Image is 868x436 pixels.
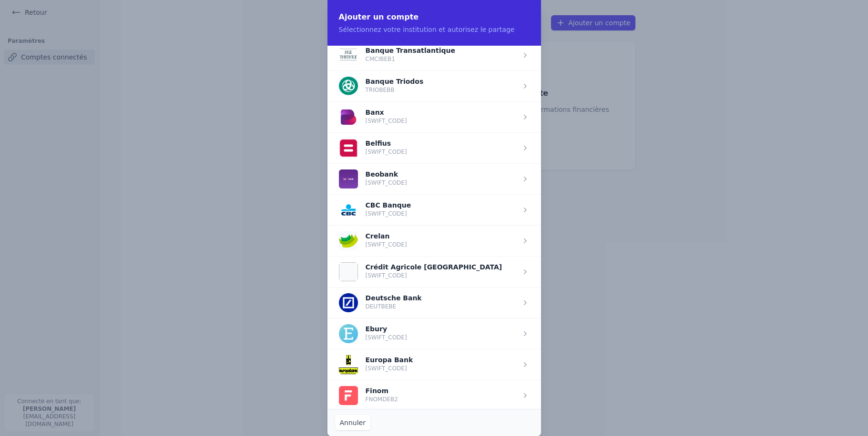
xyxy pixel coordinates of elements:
p: Beobank [366,171,407,177]
p: Crelan [366,233,407,239]
button: Banque Triodos TRIOBEBB [339,77,424,96]
p: Sélectionnez votre institution et autorisez le partage [339,25,530,34]
p: Crédit Agricole [GEOGRAPHIC_DATA] [366,264,502,270]
button: Beobank [SWIFT_CODE] [339,169,407,188]
button: Annuler [335,415,370,430]
button: Europa Bank [SWIFT_CODE] [339,355,413,374]
p: Finom [366,388,398,394]
button: Crédit Agricole [GEOGRAPHIC_DATA] [SWIFT_CODE] [339,262,502,281]
button: Banx [SWIFT_CODE] [339,108,407,127]
h2: Ajouter un compte [339,11,530,23]
p: Banx [366,109,407,115]
button: CBC Banque [SWIFT_CODE] [339,200,411,219]
p: Banque Triodos [366,79,424,84]
button: Finom FNOMDEB2 [339,386,398,405]
button: Ebury [SWIFT_CODE] [339,324,407,343]
p: Banque Transatlantique [366,48,455,53]
button: Banque Transatlantique CMCIBEB1 [339,46,455,65]
p: Europa Bank [366,357,413,363]
button: Belfius [SWIFT_CODE] [339,139,407,158]
p: CBC Banque [366,202,411,208]
button: Deutsche Bank DEUTBEBE [339,293,422,312]
button: Crelan [SWIFT_CODE] [339,231,407,250]
p: Ebury [366,326,407,332]
p: Belfius [366,140,407,146]
p: Deutsche Bank [366,295,422,301]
